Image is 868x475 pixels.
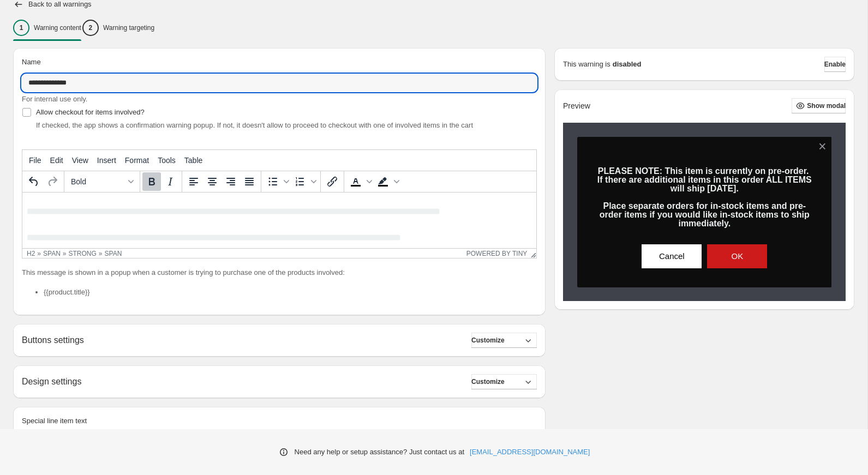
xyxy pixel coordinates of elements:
[13,16,81,39] button: 1Warning content
[125,156,149,165] span: Format
[44,287,537,298] li: {{product.title}}
[222,172,240,191] button: Align right
[25,172,43,191] button: Undo
[27,250,35,257] div: h2
[22,417,87,425] span: Special line item text
[36,121,473,129] span: If checked, the app shows a confirmation warning popup. If not, it doesn't allow to proceed to ch...
[71,177,124,186] span: Bold
[824,60,846,69] span: Enable
[82,16,154,39] button: 2Warning targeting
[471,377,505,386] span: Customize
[824,57,846,72] button: Enable
[103,23,154,32] p: Warning targeting
[22,58,41,66] span: Name
[642,244,702,268] button: Cancel
[707,244,767,268] button: OK
[99,250,103,257] div: »
[264,172,291,191] div: Bullet list
[29,156,41,165] span: File
[22,376,81,387] h2: Design settings
[323,172,342,191] button: Insert/edit link
[22,335,84,345] h2: Buttons settings
[597,166,812,228] span: PLEASE NOTE: This item is currently on pre-order. If there are additional items in this order ALL...
[471,336,505,345] span: Customize
[105,250,122,257] div: span
[43,250,61,257] div: span
[67,172,137,191] button: Formats
[13,20,29,36] div: 1
[34,23,81,32] p: Warning content
[158,156,176,165] span: Tools
[50,156,63,165] span: Edit
[37,250,41,257] div: »
[22,95,87,103] span: For internal use only.
[807,101,846,110] span: Show modal
[142,172,161,191] button: Bold
[97,156,116,165] span: Insert
[466,250,528,257] a: Powered by Tiny
[161,172,179,191] button: Italic
[470,447,590,458] a: [EMAIL_ADDRESS][DOMAIN_NAME]
[291,172,318,191] div: Numbered list
[613,59,642,70] strong: disabled
[43,172,62,191] button: Redo
[374,172,401,191] div: Background color
[240,172,259,191] button: Justify
[471,333,537,348] button: Customize
[346,172,374,191] div: Text color
[63,250,67,257] div: »
[184,156,202,165] span: Table
[184,172,203,191] button: Align left
[203,172,222,191] button: Align center
[563,101,590,111] h2: Preview
[792,98,846,113] button: Show modal
[22,267,537,278] p: This message is shown in a popup when a customer is trying to purchase one of the products involved:
[69,250,97,257] div: strong
[22,193,536,248] iframe: Rich Text Area
[563,59,610,70] p: This warning is
[82,20,99,36] div: 2
[36,108,145,116] span: Allow checkout for items involved?
[471,374,537,389] button: Customize
[527,249,536,258] div: Resize
[72,156,88,165] span: View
